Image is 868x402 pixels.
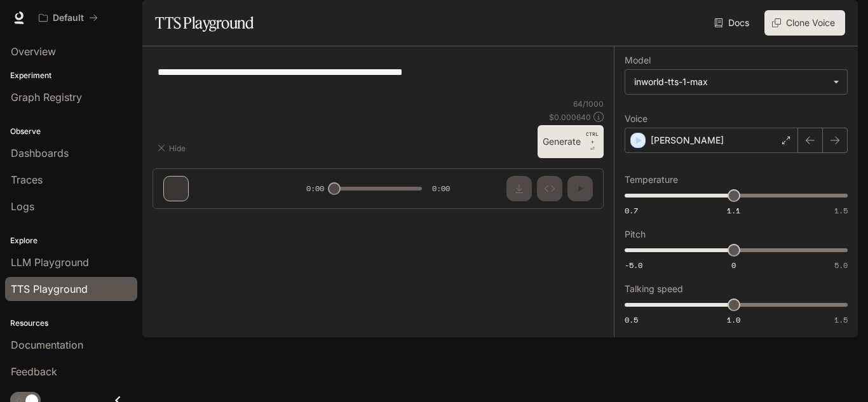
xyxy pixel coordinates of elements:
span: 5.0 [834,260,848,271]
p: [PERSON_NAME] [651,134,724,147]
span: -5.0 [625,260,642,271]
span: 0 [731,260,736,271]
p: Default [53,13,84,23]
button: Hide [153,138,193,158]
p: Pitch [625,230,646,239]
span: 1.5 [834,205,848,216]
h1: TTS Playground [155,10,254,36]
p: Model [625,56,651,65]
div: inworld-tts-1-max [625,70,847,94]
button: GenerateCTRL +⏎ [538,125,604,158]
p: Temperature [625,175,678,184]
p: $ 0.000640 [549,112,591,123]
p: Voice [625,114,648,123]
button: All workspaces [33,5,104,30]
span: 0.5 [625,314,638,325]
div: inworld-tts-1-max [634,76,827,88]
p: CTRL + [586,130,599,145]
a: Docs [712,10,754,36]
span: 1.5 [834,314,848,325]
p: Talking speed [625,285,683,293]
p: 64 / 1000 [573,98,604,109]
button: Clone Voice [764,10,845,36]
span: 1.1 [727,205,740,216]
p: ⏎ [586,130,599,153]
span: 0.7 [625,205,638,216]
span: 1.0 [727,314,740,325]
